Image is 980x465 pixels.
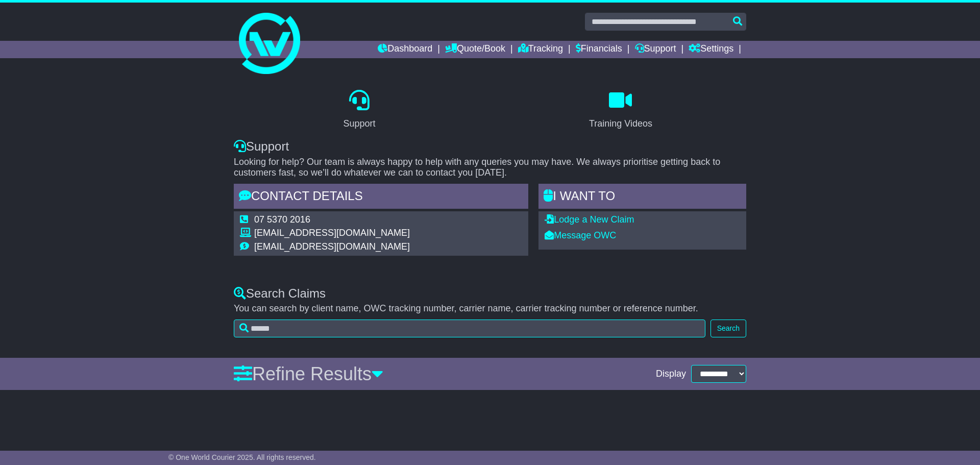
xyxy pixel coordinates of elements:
a: Financials [576,41,622,58]
a: Support [336,86,382,134]
span: Display [656,369,686,380]
a: Training Videos [582,86,659,134]
a: Dashboard [378,41,432,58]
div: I WANT to [538,184,746,211]
span: © One World Courier 2025. All rights reserved. [168,453,316,461]
button: Search [710,320,746,337]
div: Contact Details [234,184,528,211]
a: Refine Results [234,363,383,384]
div: Search Claims [234,286,746,301]
p: You can search by client name, OWC tracking number, carrier name, carrier tracking number or refe... [234,303,746,314]
div: Support [343,117,375,131]
td: [EMAIL_ADDRESS][DOMAIN_NAME] [254,241,410,253]
a: Quote/Book [445,41,505,58]
div: Training Videos [589,117,652,131]
a: Message OWC [545,230,616,240]
td: 07 5370 2016 [254,214,410,228]
div: Support [234,139,746,154]
a: Tracking [518,41,563,58]
p: Looking for help? Our team is always happy to help with any queries you may have. We always prior... [234,157,746,179]
a: Support [635,41,676,58]
td: [EMAIL_ADDRESS][DOMAIN_NAME] [254,228,410,241]
a: Lodge a New Claim [545,214,634,225]
a: Settings [689,41,733,58]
